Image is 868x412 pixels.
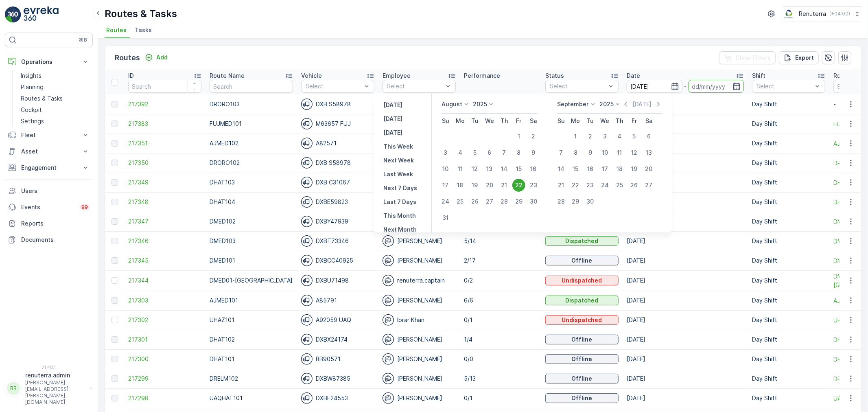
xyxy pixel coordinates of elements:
[748,291,829,310] td: Day Shift
[612,114,627,128] th: Thursday
[569,130,582,143] div: 1
[128,355,201,363] a: 217300
[301,334,313,345] img: svg%3e
[748,173,829,192] td: Day Shift
[301,118,374,129] div: M63657 FUJ
[21,58,77,66] p: Operations
[482,114,497,128] th: Wednesday
[555,146,568,159] div: 7
[206,330,297,349] td: DHAT102
[460,369,541,388] td: 5/13
[550,82,606,90] p: Select
[380,225,420,234] button: Next Month
[628,146,641,159] div: 12
[128,159,201,167] a: 217350
[748,114,829,134] td: Day Shift
[572,355,593,363] p: Offline
[799,10,826,18] p: Renuterra
[206,270,297,291] td: DMED01-[GEOGRAPHIC_DATA]
[380,100,406,110] button: Yesterday
[569,146,582,159] div: 8
[128,256,201,265] a: 217345
[21,72,42,80] p: Insights
[584,146,597,159] div: 9
[21,147,77,156] p: Asset
[483,162,496,175] div: 13
[301,157,374,169] div: DXB S58978
[21,131,77,139] p: Fleet
[206,291,297,310] td: AJMED101
[748,310,829,330] td: Day Shift
[613,146,626,159] div: 11
[383,275,394,286] img: svg%3e
[210,72,245,80] p: Route Name
[112,277,118,284] div: Toggle Row Selected
[301,216,313,227] img: svg%3e
[128,375,201,383] a: 217299
[468,114,482,128] th: Tuesday
[380,197,420,207] button: Last 7 Days
[748,369,829,388] td: Day Shift
[572,394,593,402] p: Offline
[568,114,583,128] th: Monday
[383,314,394,326] img: svg%3e
[206,212,297,231] td: DMED102
[206,369,297,388] td: DRELM102
[627,80,682,93] input: dd/mm/yyyy
[643,162,656,175] div: 20
[442,100,462,108] p: August
[689,80,744,93] input: dd/mm/yyyy
[383,142,413,151] p: This Week
[512,114,526,128] th: Friday
[112,160,118,166] div: Toggle Row Selected
[306,82,362,90] p: Select
[128,139,201,147] span: 217351
[17,116,93,127] a: Settings
[128,198,201,206] span: 217348
[599,130,612,143] div: 3
[512,179,525,192] div: 22
[623,251,748,270] td: [DATE]
[460,291,541,310] td: 6/6
[128,178,201,186] a: 217349
[5,160,93,176] button: Engagement
[383,235,394,247] img: svg%3e
[623,212,748,231] td: [DATE]
[756,82,813,90] p: Select
[526,114,541,128] th: Saturday
[301,314,313,326] img: svg%3e
[128,80,201,93] input: Search
[572,256,593,265] p: Offline
[206,349,297,369] td: DHAT101
[613,130,626,143] div: 4
[498,195,511,208] div: 28
[21,83,44,91] p: Planning
[128,72,134,80] p: ID
[301,72,322,80] p: Vehicle
[301,295,313,306] img: svg%3e
[301,177,313,188] img: svg%3e
[735,54,771,62] p: Clear Filters
[623,231,748,251] td: [DATE]
[17,70,93,81] a: Insights
[460,251,541,270] td: 2/17
[783,7,861,21] button: Renuterra(+04:00)
[112,317,118,323] div: Toggle Row Selected
[21,203,75,211] p: Events
[623,388,748,408] td: [DATE]
[301,177,374,188] div: DXB C31067
[301,99,374,110] div: DXB S58978
[623,369,748,388] td: [DATE]
[128,120,201,128] span: 217383
[454,179,467,192] div: 18
[301,392,313,404] img: svg%3e
[623,291,748,310] td: [DATE]
[5,371,93,405] button: RRrenuterra.admin[PERSON_NAME][EMAIL_ADDRESS][PERSON_NAME][DOMAIN_NAME]
[128,316,201,324] span: 217302
[128,335,201,344] a: 217301
[21,164,77,172] p: Engagement
[115,52,140,64] p: Routes
[5,215,93,232] a: Reports
[128,394,201,402] span: 217298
